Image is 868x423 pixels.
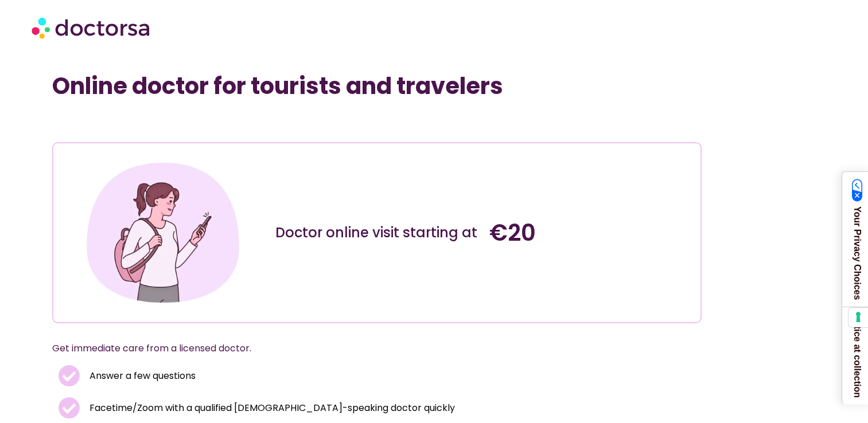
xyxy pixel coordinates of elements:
[52,72,702,100] h1: Online doctor for tourists and travelers
[87,400,455,416] span: Facetime/Zoom with a qualified [DEMOGRAPHIC_DATA]-speaking doctor quickly
[52,340,674,357] p: Get immediate care from a licensed doctor.
[82,152,244,314] img: Illustration depicting a young woman in a casual outfit, engaged with her smartphone. She has a p...
[58,117,230,131] iframe: Customer reviews powered by Trustpilot
[848,308,868,327] button: Your consent preferences for tracking technologies
[489,219,692,246] h4: €20
[275,224,478,242] div: Doctor online visit starting at
[87,368,196,384] span: Answer a few questions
